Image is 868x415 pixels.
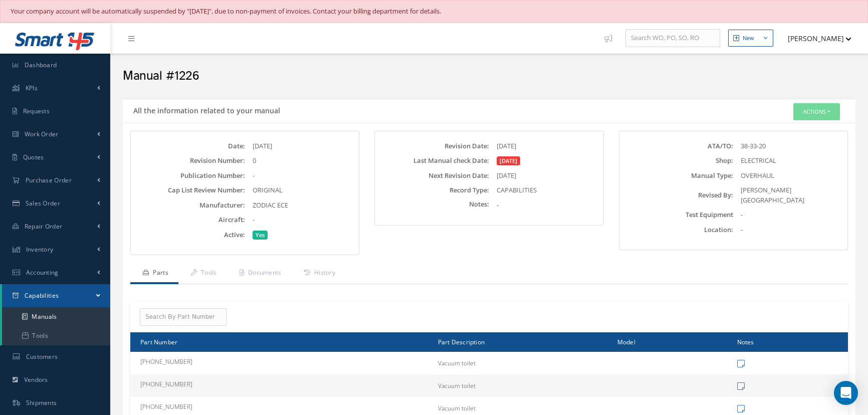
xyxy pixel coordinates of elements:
span: Shipments [26,398,57,407]
div: [DATE] [489,141,601,151]
span: [DATE] [497,156,520,165]
div: [DATE] [489,171,601,181]
div: - [489,200,601,211]
input: Search WO, PO, SO, RO [625,29,720,47]
span: Vendors [24,375,48,384]
label: ATA/TO: [622,142,734,150]
div: - [733,210,845,220]
span: Work Order [25,130,59,138]
div: 38-33-20 [733,141,845,151]
label: Manual Type: [622,172,734,179]
label: Aircraft: [133,216,245,224]
label: Publication Number: [133,172,245,179]
div: OVERHAUL [733,171,845,181]
label: Cap List Review Number: [133,186,245,194]
a: Manuals [2,307,110,326]
a: Show Tips [599,23,625,54]
span: Customers [26,352,58,361]
span: Yes [253,231,268,240]
label: Last Manual check Date: [377,157,489,164]
a: Documents [227,263,292,284]
span: Quotes [23,153,44,161]
div: New [743,34,754,43]
span: Capabilities [25,291,59,300]
div: Open Intercom Messenger [834,381,858,405]
label: Shop: [622,157,734,164]
h5: All the information related to your manual [130,103,280,115]
label: Location: [622,226,734,234]
div: CAPABILITIES [489,185,601,195]
div: ELECTRICAL [733,156,845,166]
label: Test Equipment [622,211,734,219]
span: Accounting [26,268,59,277]
td: Vacuum toilet [434,374,613,397]
label: Notes: [377,200,489,211]
div: 0 [245,156,357,166]
button: New [728,30,773,47]
span: Sales Order [26,199,60,207]
span: Repair Order [25,222,63,231]
span: Inventory [26,245,54,254]
input: Search By Part Number [140,308,227,326]
div: - [245,171,357,181]
label: Revised By: [622,191,734,199]
label: Date: [133,142,245,150]
span: Part Description [438,337,485,346]
a: Parts [130,263,178,284]
div: Your company account will be automatically suspended by "[DATE]", due to non-payment of invoices.... [11,7,857,17]
span: KPIs [26,84,38,92]
span: ZODIAC ECE [253,200,288,210]
label: Next Revision Date: [377,172,489,179]
label: Active: [133,231,245,239]
span: Dashboard [25,61,57,69]
span: Purchase Order [26,176,72,184]
span: Part Number [140,337,177,346]
div: - [733,225,845,235]
a: Capabilities [2,284,110,307]
label: Record Type: [377,186,489,194]
div: - [245,215,357,225]
a: Tools [178,263,227,284]
button: Actions [793,103,840,121]
span: Model [617,337,635,346]
div: [DATE] [245,141,357,151]
a: Tools [2,326,110,345]
td: Vacuum toilet [434,352,613,374]
span: Notes [737,337,754,346]
label: Revision Number: [133,157,245,164]
td: [PHONE_NUMBER] [130,374,434,397]
div: [PERSON_NAME][GEOGRAPHIC_DATA] [733,185,845,205]
label: Revision Date: [377,142,489,150]
td: [PHONE_NUMBER] [130,352,434,374]
label: Manufacturer: [133,201,245,209]
div: ORIGINAL [245,185,357,195]
button: [PERSON_NAME] [778,29,851,48]
span: Requests [23,107,50,115]
h2: Manual #1226 [123,69,855,84]
a: History [292,263,345,284]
